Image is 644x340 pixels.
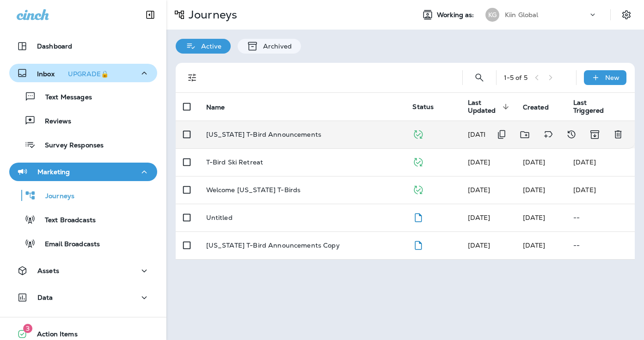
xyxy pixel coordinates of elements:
p: Text Broadcasts [36,216,96,225]
p: Survey Responses [36,141,104,150]
p: Text Messages [36,93,92,102]
span: Status [412,103,434,111]
span: Name [206,103,225,111]
button: Filters [183,68,202,87]
div: KG [485,8,499,22]
button: Reviews [9,111,157,130]
span: Published [412,157,424,165]
p: Inbox [37,68,112,78]
p: Data [37,294,53,301]
button: Text Messages [9,87,157,106]
p: Reviews [36,117,71,126]
button: InboxUPGRADE🔒 [9,64,157,82]
button: Journeys [9,186,157,205]
p: New [605,74,619,81]
button: Archive [585,125,604,144]
p: Kiin Global [505,11,539,18]
button: Marketing [9,163,157,181]
button: Duplicate [492,125,511,144]
span: Draft [412,212,424,221]
span: Zapier [468,186,491,194]
p: -- [573,242,627,249]
p: Archived [258,42,292,50]
span: Landon Pitcher [468,130,491,139]
p: [US_STATE] T-Bird Announcements [206,131,321,138]
button: Survey Responses [9,135,157,154]
span: Frank Carreno [468,241,491,249]
p: Active [196,42,221,50]
button: Data [9,288,157,307]
span: Last Updated [468,99,500,115]
button: Move to folder [515,125,534,144]
span: 3 [23,324,32,333]
span: Created [523,103,561,111]
span: Josh Naidoo [468,213,491,222]
span: Landon Pitcher [523,158,546,166]
button: Settings [618,6,635,23]
p: Assets [37,267,59,274]
td: [DATE] [566,176,635,204]
span: Last Triggered [573,99,604,115]
span: Last Updated [468,99,512,115]
span: Josh Naidoo [523,213,546,222]
div: 1 - 5 of 5 [504,74,527,81]
p: Dashboard [37,42,72,50]
button: UPGRADE🔒 [64,68,112,79]
span: Draft [412,240,424,249]
p: Marketing [37,168,70,176]
p: -- [573,214,627,221]
button: Search Journeys [470,68,489,87]
button: Email Broadcasts [9,234,157,253]
span: Landon Pitcher [468,158,491,166]
button: Collapse Sidebar [137,6,163,24]
div: UPGRADE🔒 [68,71,109,77]
span: Created [523,103,549,111]
p: Journeys [185,8,237,22]
p: Email Broadcasts [36,240,100,249]
p: Untitled [206,214,233,221]
span: Last Triggered [573,99,616,115]
p: T-Bird Ski Retreat [206,158,264,166]
span: Working as: [437,11,476,19]
span: Landon Pitcher [523,186,546,194]
p: [US_STATE] T-Bird Announcements Copy [206,242,340,249]
button: Delete [609,125,627,144]
button: View Changelog [562,125,581,144]
span: Published [412,185,424,193]
button: Text Broadcasts [9,210,157,229]
button: Dashboard [9,37,157,55]
td: [DATE] [566,148,635,176]
p: Journeys [36,192,74,201]
span: Published [412,129,424,138]
p: Welcome [US_STATE] T-Birds [206,186,301,194]
button: Add tags [539,125,558,144]
span: Name [206,103,237,111]
button: Assets [9,261,157,280]
span: Frank Carreno [523,241,546,249]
